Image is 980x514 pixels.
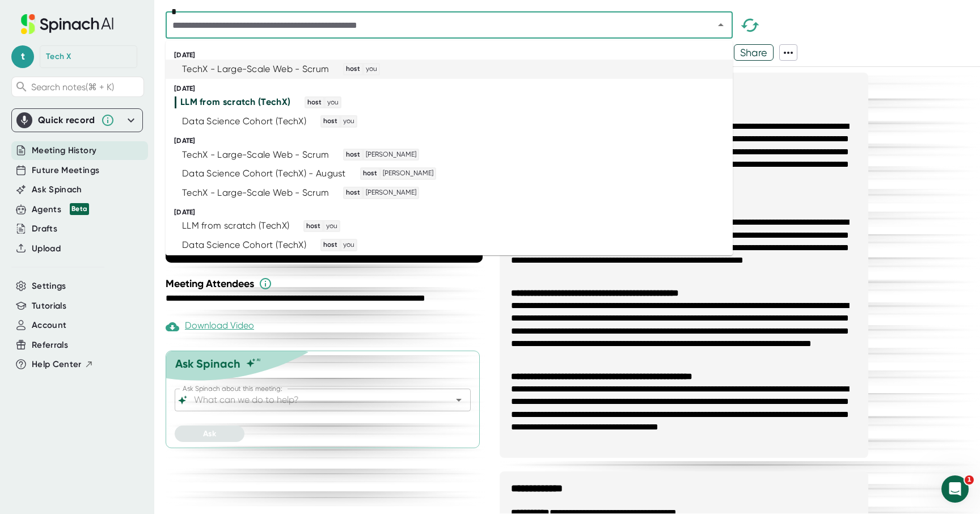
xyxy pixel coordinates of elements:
span: you [341,240,356,250]
div: LLM from scratch (TechX) [180,96,290,108]
button: Close [713,17,729,33]
span: host [322,116,339,127]
span: 1 [965,475,974,484]
button: Ask [175,425,244,442]
span: t [11,45,34,68]
div: Quick record [16,109,138,132]
input: What can we do to help? [192,392,434,408]
button: Referrals [32,339,68,352]
div: Tech X [46,52,71,62]
div: TechX - Large-Scale Web - Scrum [182,64,329,75]
span: [PERSON_NAME] [381,168,435,179]
span: Help Center [32,358,82,371]
span: host [306,98,323,108]
div: Ask Spinach [175,357,240,370]
span: you [324,221,339,231]
button: Agents Beta [32,203,89,216]
button: Upload [32,242,61,255]
div: Meeting Attendees [166,277,485,290]
button: Account [32,319,66,332]
button: Ask Spinach [32,183,82,196]
div: [DATE] [174,208,733,217]
div: Quick record [38,115,95,126]
span: Share [734,43,774,62]
button: Settings [32,280,66,293]
div: Data Science Cohort (TechX) [182,116,306,127]
button: Open [451,392,467,408]
div: Data Science Cohort (TechX) [182,239,306,251]
span: you [326,98,340,108]
div: Beta [70,203,89,215]
button: Meeting History [32,144,96,157]
button: Share [734,44,774,61]
div: Agents [32,203,89,216]
span: host [344,64,362,74]
span: host [305,221,322,231]
span: [PERSON_NAME] [364,150,418,160]
div: TechX - Large-Scale Web - Scrum [182,149,329,161]
div: [DATE] [174,137,733,145]
div: [DATE] [174,51,733,60]
span: Search notes (⌘ + K) [31,82,114,92]
iframe: Intercom live chat [941,475,969,503]
span: you [364,64,379,74]
button: Future Meetings [32,164,99,177]
span: host [344,150,362,160]
div: Data Science Cohort (TechX) - August [182,168,346,179]
span: Ask [203,429,216,439]
button: Help Center [32,358,94,371]
button: Tutorials [32,300,66,313]
span: [PERSON_NAME] [364,188,418,198]
span: host [322,240,339,250]
span: you [341,116,356,127]
div: TechX - Large-Scale Web - Scrum [182,187,329,199]
div: Download Video [166,320,254,334]
span: host [344,188,362,198]
span: host [361,168,379,179]
div: [DATE] [174,85,733,93]
div: LLM from scratch (TechX) [182,220,289,231]
button: Drafts [32,222,57,235]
